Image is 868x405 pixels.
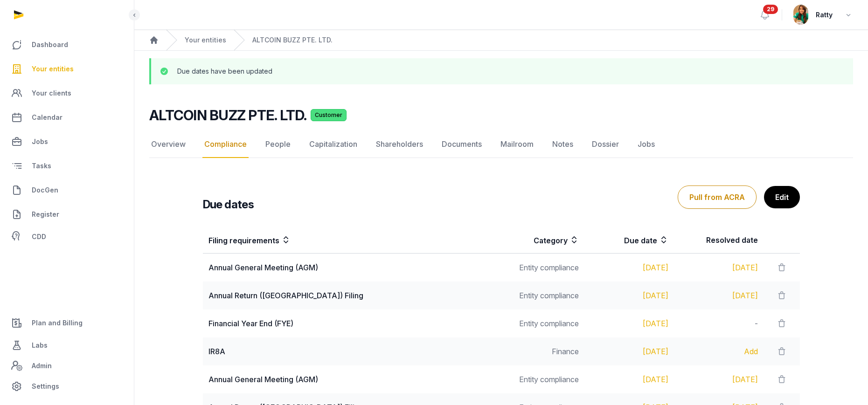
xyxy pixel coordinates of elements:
span: Jobs [32,136,48,147]
a: People [264,131,292,158]
th: Category [495,227,584,254]
p: Due dates have been updated [177,67,272,76]
div: Annual General Meeting (AGM) [208,374,490,385]
span: Calendar [32,112,62,123]
td: Entity compliance [495,254,584,282]
img: avatar [793,5,808,25]
td: Entity compliance [495,281,584,309]
h2: ALTCOIN BUZZ PTE. LTD. [149,107,307,124]
span: Your entities [32,63,74,75]
div: [DATE] [590,262,668,273]
a: ALTCOIN BUZZ PTE. LTD. [252,35,333,45]
a: Notes [550,131,575,158]
div: Financial Year End (FYE) [208,318,490,329]
a: Edit [764,186,800,208]
th: Due date [584,227,674,254]
td: Entity compliance [495,309,584,337]
span: Admin [32,360,52,371]
nav: Tabs [149,131,853,158]
th: Filing requirements [203,227,495,254]
div: Add [680,346,758,357]
a: Your entities [7,58,126,80]
span: Your clients [32,88,71,99]
a: Mailroom [499,131,535,158]
div: [DATE] [680,374,758,385]
div: [DATE] [680,262,758,273]
td: Entity compliance [495,365,584,393]
div: [DATE] [590,318,668,329]
span: Tasks [32,160,51,172]
a: Shareholders [374,131,425,158]
h3: Due dates [203,197,254,212]
div: Annual General Meeting (AGM) [208,262,490,273]
span: Settings [32,381,59,392]
span: Plan and Billing [32,317,83,329]
a: Jobs [636,131,657,158]
span: CDD [32,231,46,242]
th: Resolved date [674,227,764,254]
span: Register [32,209,59,220]
a: Capitalization [307,131,359,158]
a: Your entities [185,35,226,45]
a: DocGen [7,179,126,201]
div: [DATE] [590,374,668,385]
div: [DATE] [590,290,668,301]
button: Pull from ACRA [678,185,757,209]
a: Calendar [7,106,126,129]
a: Settings [7,375,126,398]
a: Plan and Billing [7,312,126,334]
span: Labs [32,340,48,351]
a: Compliance [202,131,249,158]
div: - [680,318,758,329]
span: DocGen [32,185,58,196]
div: [DATE] [680,290,758,301]
nav: Breadcrumb [134,30,868,51]
span: Customer [311,109,347,121]
a: Overview [149,131,187,158]
a: Tasks [7,155,126,177]
a: Register [7,203,126,226]
a: Your clients [7,82,126,104]
a: Jobs [7,130,126,153]
span: Dashboard [32,39,68,50]
div: Annual Return ([GEOGRAPHIC_DATA]) Filing [208,290,490,301]
span: Ratty [816,9,833,21]
a: Dashboard [7,34,126,56]
a: CDD [7,227,126,246]
a: Dossier [590,131,621,158]
a: Admin [7,357,126,375]
td: Finance [495,337,584,365]
span: 29 [763,5,778,14]
a: Labs [7,334,126,357]
a: Documents [440,131,484,158]
div: IR8A [208,346,490,357]
div: [DATE] [590,346,668,357]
